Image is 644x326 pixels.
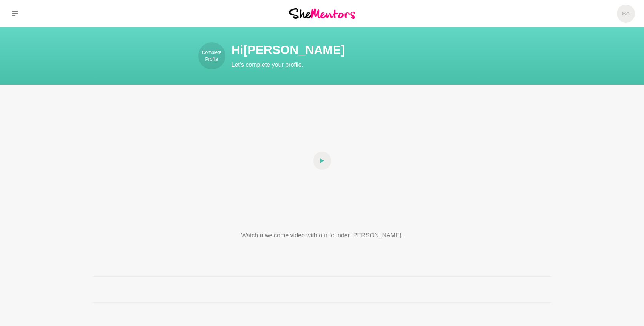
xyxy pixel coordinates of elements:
[213,231,431,240] p: Watch a welcome video with our founder [PERSON_NAME].
[289,8,355,18] img: She Mentors Logo
[232,42,503,57] h1: Hi [PERSON_NAME]
[622,10,630,17] h5: Bo
[198,42,225,69] a: Complete Profile
[232,60,503,69] p: Let's complete your profile.
[198,49,225,63] p: Complete Profile
[617,5,635,23] a: Bo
